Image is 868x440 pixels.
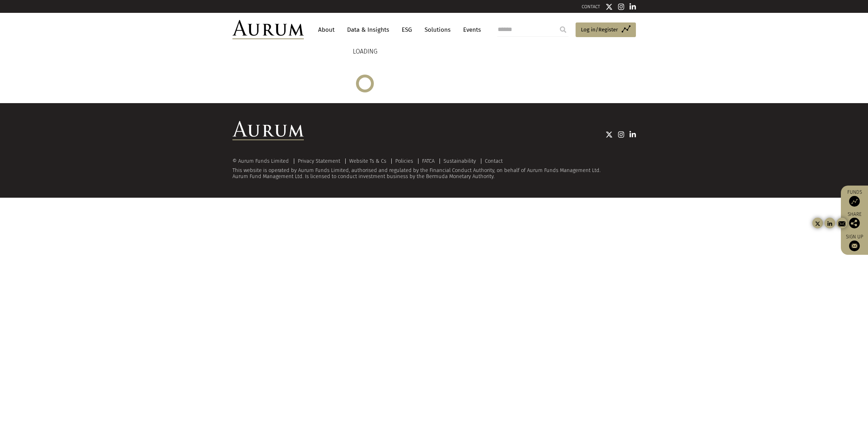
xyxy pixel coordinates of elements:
[353,46,377,57] p: LOADING
[421,23,454,36] a: Solutions
[581,25,618,34] span: Log in/Register
[422,158,435,164] a: FATCA
[232,158,636,180] div: This website is operated by Aurum Funds Limited, authorised and regulated by the Financial Conduc...
[398,23,416,36] a: ESG
[315,23,338,36] a: About
[298,158,340,164] a: Privacy Statement
[232,121,304,140] img: Aurum Logo
[618,3,624,10] img: Instagram icon
[844,189,864,207] a: Funds
[443,158,476,164] a: Sustainability
[629,131,636,138] img: Linkedin icon
[629,3,636,10] img: Linkedin icon
[349,158,386,164] a: Website Ts & Cs
[343,23,393,36] a: Data & Insights
[576,22,636,37] a: Log in/Register
[849,196,860,207] img: Access Funds
[606,3,613,10] img: Twitter icon
[618,131,624,138] img: Instagram icon
[232,158,292,164] div: © Aurum Funds Limited
[556,22,570,37] input: Submit
[582,4,600,9] a: CONTACT
[460,23,481,36] a: Events
[606,131,613,138] img: Twitter icon
[485,158,503,164] a: Contact
[395,158,413,164] a: Policies
[232,20,304,39] img: Aurum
